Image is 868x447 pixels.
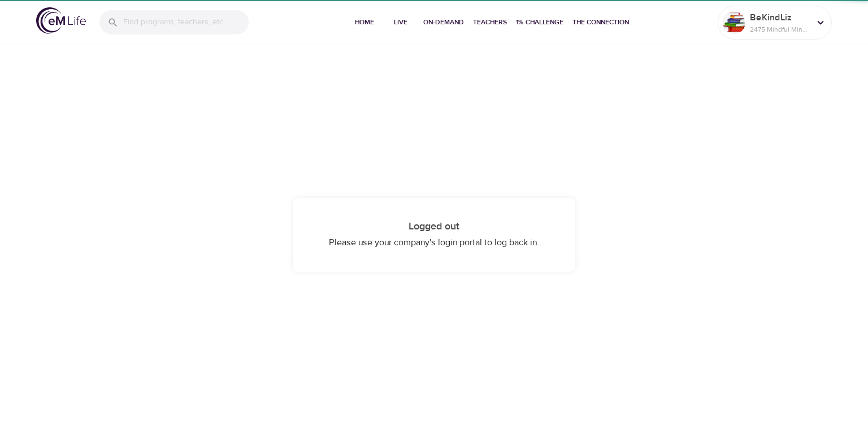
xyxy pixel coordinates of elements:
[423,16,464,28] span: On-Demand
[315,220,553,233] h4: Logged out
[387,16,414,28] span: Live
[329,237,539,248] span: Please use your company's login portal to log back in.
[36,7,86,34] img: logo
[750,11,810,24] p: BeKindLiz
[351,16,378,28] span: Home
[123,10,249,34] input: Find programs, teachers, etc...
[723,11,745,34] img: Remy Sharp
[750,24,810,34] p: 2475 Mindful Minutes
[473,16,507,28] span: Teachers
[516,16,563,28] span: 1% Challenge
[572,16,629,28] span: The Connection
